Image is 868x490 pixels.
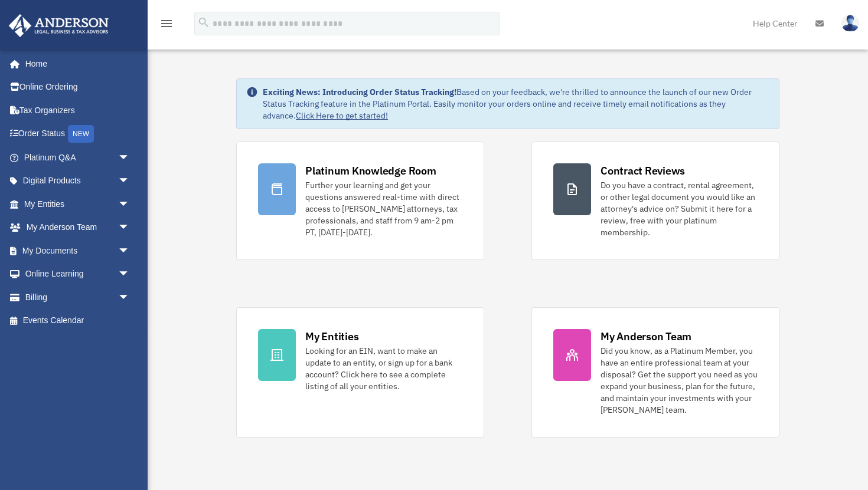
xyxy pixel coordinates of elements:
img: Anderson Advisors Platinum Portal [5,14,112,37]
a: Click Here to get started! [296,110,388,121]
span: arrow_drop_down [118,146,142,170]
a: Billingarrow_drop_down [8,285,148,309]
a: Digital Productsarrow_drop_down [8,169,148,193]
div: Further your learning and get your questions answered real-time with direct access to [PERSON_NAM... [305,179,462,238]
a: My Anderson Team Did you know, as a Platinum Member, you have an entire professional team at your... [531,307,779,438]
a: Platinum Knowledge Room Further your learning and get your questions answered real-time with dire... [236,142,484,260]
span: arrow_drop_down [118,169,142,193]
div: Contract Reviews [601,163,685,178]
div: My Anderson Team [601,329,691,344]
div: Do you have a contract, rental agreement, or other legal document you would like an attorney's ad... [601,179,758,238]
a: My Entitiesarrow_drop_down [8,192,148,216]
a: Platinum Q&Aarrow_drop_down [8,146,148,169]
a: Order StatusNEW [8,122,148,146]
div: Looking for an EIN, want to make an update to an entity, or sign up for a bank account? Click her... [305,345,462,392]
div: Platinum Knowledge Room [305,163,436,178]
a: Tax Organizers [8,98,148,122]
a: Contract Reviews Do you have a contract, rental agreement, or other legal document you would like... [531,142,779,260]
div: Based on your feedback, we're thrilled to announce the launch of our new Order Status Tracking fe... [263,86,769,121]
span: arrow_drop_down [118,262,142,287]
span: arrow_drop_down [118,285,142,310]
div: My Entities [305,329,358,344]
span: arrow_drop_down [118,239,142,263]
span: arrow_drop_down [118,216,142,240]
i: menu [159,17,174,31]
i: search [197,16,210,29]
strong: Exciting News: Introducing Order Status Tracking! [263,87,456,97]
a: Online Learningarrow_drop_down [8,262,148,286]
img: User Pic [841,15,859,32]
a: My Anderson Teamarrow_drop_down [8,216,148,239]
a: Home [8,52,142,75]
a: My Entities Looking for an EIN, want to make an update to an entity, or sign up for a bank accoun... [236,307,484,438]
a: menu [159,21,174,31]
a: Events Calendar [8,309,148,333]
div: Did you know, as a Platinum Member, you have an entire professional team at your disposal? Get th... [601,345,758,416]
div: NEW [68,125,94,143]
span: arrow_drop_down [118,192,142,216]
a: Online Ordering [8,75,148,99]
a: My Documentsarrow_drop_down [8,239,148,262]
